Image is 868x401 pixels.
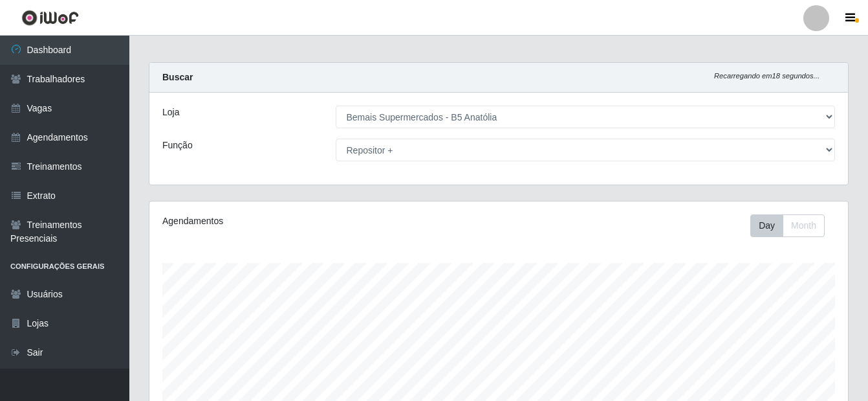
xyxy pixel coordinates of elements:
[21,10,79,26] img: CoreUI Logo
[162,214,431,228] div: Agendamentos
[162,72,193,82] strong: Buscar
[162,106,179,119] label: Loja
[750,214,825,237] div: First group
[783,214,825,237] button: Month
[162,139,193,152] label: Função
[750,214,783,237] button: Day
[750,214,835,237] div: Toolbar with button groups
[714,72,819,80] i: Recarregando em 18 segundos...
